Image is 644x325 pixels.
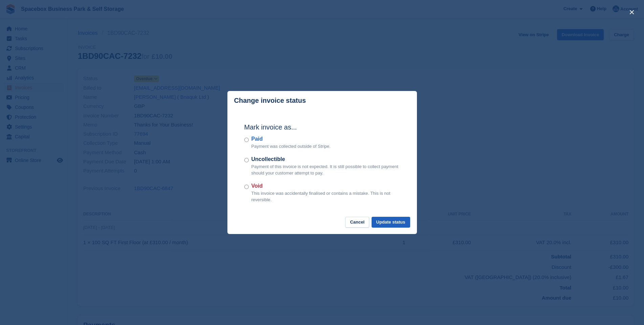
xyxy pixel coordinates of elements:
label: Void [251,182,400,190]
label: Uncollectible [251,155,400,163]
button: Update status [372,217,410,228]
p: Payment was collected outside of Stripe. [251,143,331,150]
label: Paid [251,135,331,143]
p: Payment of this invoice is not expected. It is still possible to collect payment should your cust... [251,163,400,177]
p: This invoice was accidentally finalised or contains a mistake. This is not reversible. [251,190,400,203]
p: Change invoice status [234,97,306,105]
button: Cancel [345,217,369,228]
button: close [626,7,637,18]
h2: Mark invoice as... [244,122,400,132]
